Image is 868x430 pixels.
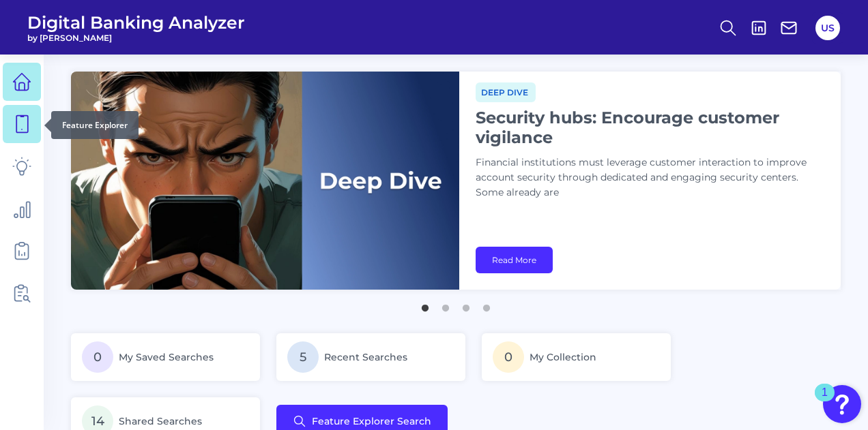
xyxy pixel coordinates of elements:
[27,12,245,33] span: Digital Banking Analyzer
[822,393,828,410] div: 1
[312,416,431,427] span: Feature Explorer Search
[476,108,817,147] h1: Security hubs: Encourage customer vigilance
[482,333,671,381] a: 0My Collection
[459,298,473,311] button: 3
[476,82,536,102] span: Deep dive
[71,72,459,290] img: bannerImg
[815,16,840,40] button: US
[823,385,861,423] button: Open Resource Center, 1 new notification
[476,85,536,98] a: Deep dive
[276,333,465,381] a: 5Recent Searches
[439,298,452,311] button: 2
[119,351,214,363] span: My Saved Searches
[480,298,493,311] button: 4
[530,351,596,363] span: My Collection
[418,298,432,311] button: 1
[324,351,407,363] span: Recent Searches
[51,111,139,139] div: Feature Explorer
[27,33,245,43] span: by [PERSON_NAME]
[476,247,553,273] a: Read More
[82,341,113,373] span: 0
[476,155,817,200] p: Financial institutions must leverage customer interaction to improve account security through ded...
[119,415,202,427] span: Shared Searches
[287,341,319,373] span: 5
[71,333,260,381] a: 0My Saved Searches
[493,341,524,373] span: 0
